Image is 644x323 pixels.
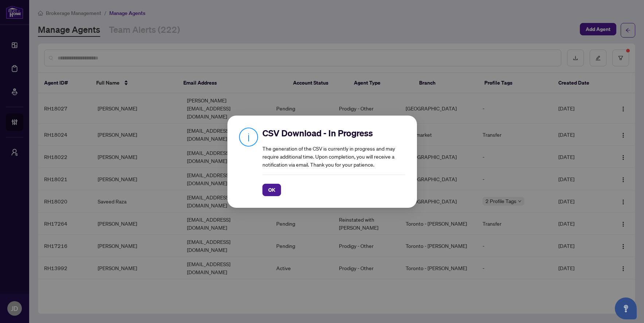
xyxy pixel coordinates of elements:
button: Open asap [615,297,637,319]
div: The generation of the CSV is currently in progress and may require additional time. Upon completi... [262,145,405,169]
span: OK [268,184,275,195]
h2: CSV Download - In Progress [262,127,405,139]
button: OK [262,183,281,196]
img: info icon [239,127,258,147]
